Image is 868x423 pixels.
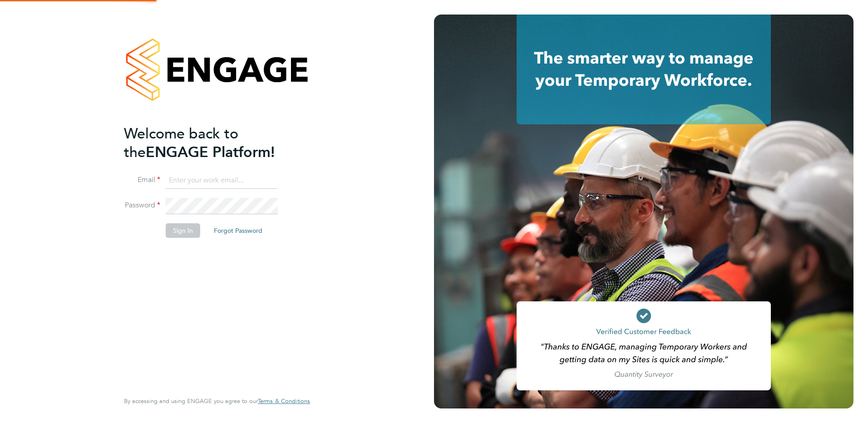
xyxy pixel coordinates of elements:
[166,223,200,238] button: Sign In
[166,172,278,189] input: Enter your work email...
[124,201,160,210] label: Password
[258,398,310,405] a: Terms & Conditions
[124,124,301,162] h2: ENGAGE Platform!
[124,175,160,185] label: Email
[124,397,310,405] span: By accessing and using ENGAGE you agree to our
[207,223,270,238] button: Forgot Password
[124,125,238,161] span: Welcome back to the
[258,397,310,405] span: Terms & Conditions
